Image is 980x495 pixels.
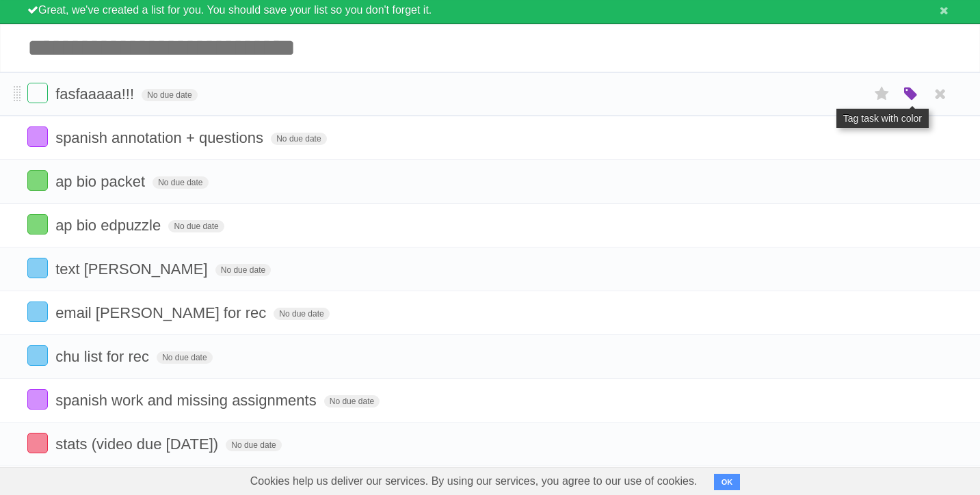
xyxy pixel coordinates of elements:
label: Done [27,126,48,147]
span: No due date [153,176,208,189]
span: ap bio edpuzzle [55,217,164,234]
label: Done [27,302,48,322]
span: No due date [324,395,380,407]
label: Done [27,214,48,235]
span: ap bio packet [55,173,148,190]
span: No due date [168,220,224,232]
label: Done [27,345,48,366]
label: Star task [869,83,895,105]
label: Done [27,258,48,278]
span: chu list for rec [55,348,153,365]
button: OK [714,474,741,490]
span: text [PERSON_NAME] [55,260,211,278]
span: fasfaaaaa!!! [55,85,137,103]
span: No due date [215,264,271,276]
span: No due date [274,308,329,320]
label: Done [27,170,48,191]
span: spanish work and missing assignments [55,392,320,409]
span: spanish annotation + questions [55,129,267,146]
label: Done [27,389,48,410]
span: No due date [226,439,281,451]
span: No due date [271,133,326,145]
span: No due date [142,89,197,101]
label: Done [27,83,48,103]
span: email [PERSON_NAME] for rec [55,304,269,321]
span: stats (video due [DATE]) [55,436,222,453]
span: No due date [157,351,212,364]
label: Done [27,433,48,453]
span: Cookies help us deliver our services. By using our services, you agree to our use of cookies. [237,468,711,495]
